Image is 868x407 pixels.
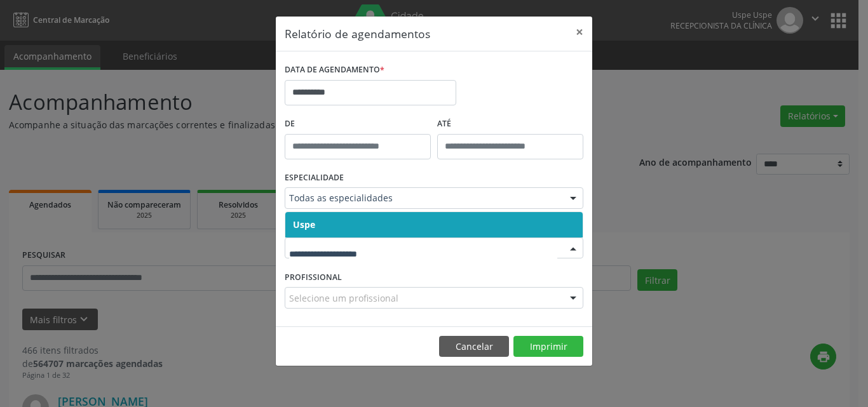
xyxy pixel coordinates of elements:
[285,25,430,42] h5: Relatório de agendamentos
[285,114,431,134] label: De
[567,17,592,48] button: Close
[285,168,344,188] label: ESPECIALIDADE
[285,267,342,287] label: PROFISSIONAL
[289,291,398,305] span: Selecione um profissional
[289,192,557,204] span: Todas as especialidades
[437,114,583,134] label: ATÉ
[439,336,509,357] button: Cancelar
[293,218,315,230] span: Uspe
[513,336,583,357] button: Imprimir
[285,60,384,80] label: DATA DE AGENDAMENTO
